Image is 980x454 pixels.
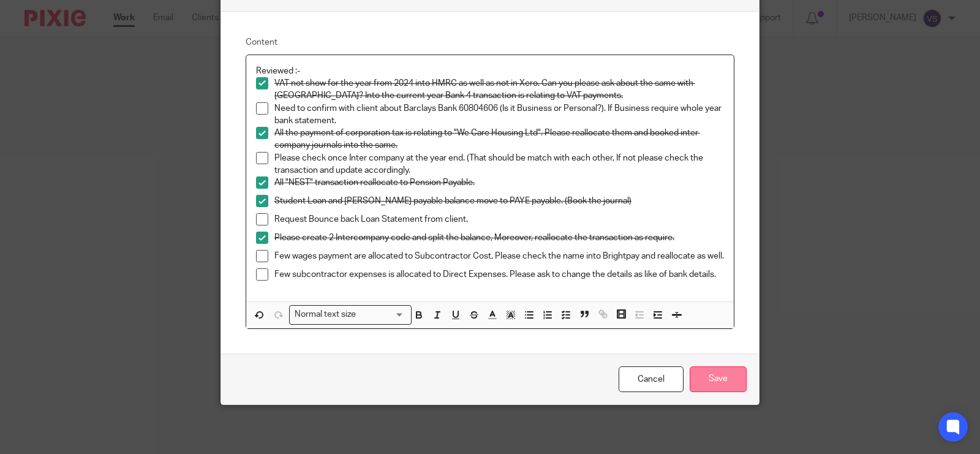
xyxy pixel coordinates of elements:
[274,250,724,262] p: Few wages payment are allocated to Subcontractor Cost, Please check the name into Brightpay and r...
[289,305,412,324] div: Search for option
[274,176,724,189] p: All "NEST" transaction reallocate to Pension Payable.
[274,152,724,177] p: Please check once Inter company at the year end. (That should be match with each other, If not pl...
[360,308,404,321] input: Search for option
[274,127,724,152] p: All the payment of corporation tax is relating to "We Care Housing Ltd". Please reallocate them a...
[256,65,724,77] p: Reviewed :-
[274,102,724,127] p: Need to confirm with client about Barclays Bank 60804606 (Is it Business or Personal?). If Busine...
[690,366,747,393] input: Save
[274,213,724,225] p: Request Bounce back Loan Statement from client.
[274,232,724,244] p: Please create 2 Intercompany code and split the balance, Moreover, reallocate the transaction as ...
[274,77,724,102] p: VAT not show for the year from 2024 into HMRC as well as not in Xero. Can you please ask about th...
[246,36,734,48] label: Content
[274,195,724,207] p: Student Loan and [PERSON_NAME] payable balance move to PAYE payable. (Book the journal)
[274,268,724,281] p: Few subcontractor expenses is allocated to Direct Expenses. Please ask to change the details as l...
[292,308,359,321] span: Normal text size
[619,366,684,393] a: Cancel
